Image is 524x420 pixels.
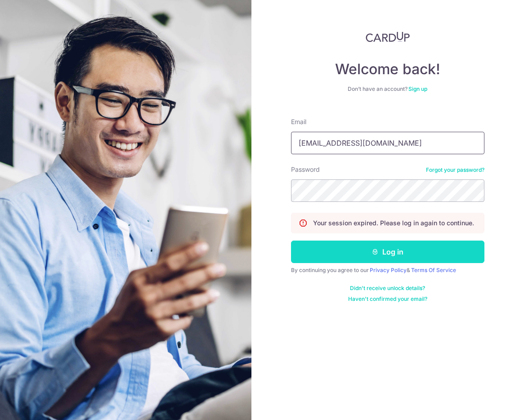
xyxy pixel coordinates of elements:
p: Your session expired. Please log in again to continue. [313,219,474,228]
div: Don’t have an account? [291,85,484,93]
a: Sign up [408,85,427,92]
a: Forgot your password? [426,166,484,174]
label: Email [291,117,306,126]
input: Enter your Email [291,132,484,154]
a: Terms Of Service [411,267,456,273]
div: By continuing you agree to our & [291,267,484,274]
img: CardUp Logo [366,31,410,42]
h4: Welcome back! [291,60,484,78]
label: Password [291,165,320,174]
a: Privacy Policy [370,267,407,273]
button: Log in [291,241,484,263]
a: Didn't receive unlock details? [350,285,425,292]
a: Haven't confirmed your email? [348,295,427,303]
